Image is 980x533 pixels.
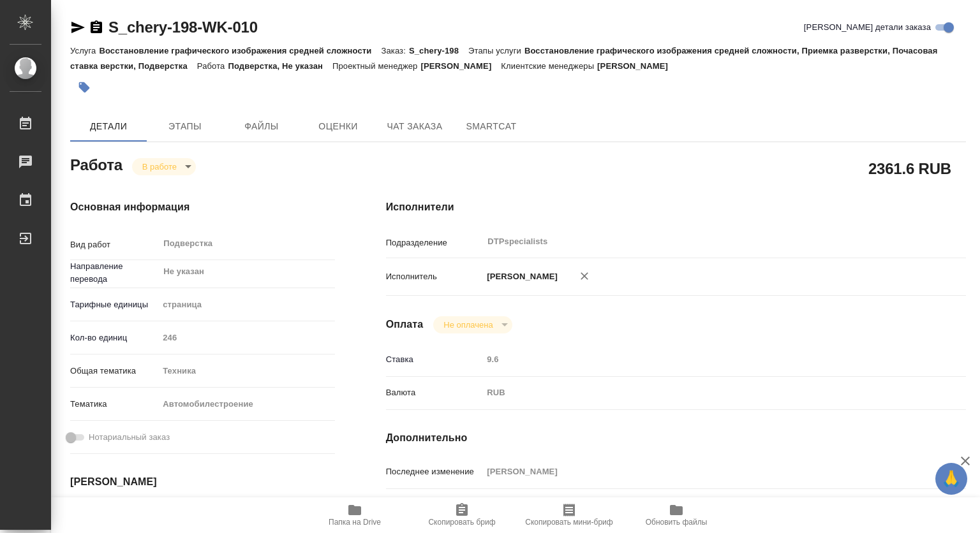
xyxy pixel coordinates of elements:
[197,61,228,71] p: Работа
[646,518,708,527] span: Обновить файлы
[597,61,678,71] p: [PERSON_NAME]
[108,18,258,36] a: S_chery-198-WK-010
[409,46,468,55] p: S_chery-198
[935,463,967,495] button: 🙏
[386,430,966,446] h4: Дополнительно
[78,119,139,135] span: Детали
[70,200,335,215] h4: Основная информация
[99,46,381,55] p: Восстановление графического изображения средней сложности
[89,431,170,444] span: Нотариальный заказ
[89,20,104,35] button: Скопировать ссылку
[386,386,483,399] p: Валюта
[623,497,730,533] button: Обновить файлы
[433,316,512,333] div: В работе
[70,238,158,251] p: Вид работ
[332,61,420,71] p: Проектный менеджер
[70,398,158,411] p: Тематика
[386,200,966,215] h4: Исполнители
[70,260,158,286] p: Направление перевода
[386,237,483,249] p: Подразделение
[384,119,445,135] span: Чат заказа
[386,465,483,478] p: Последнее изменение
[804,21,931,34] span: [PERSON_NAME] детали заказа
[482,462,917,481] input: Пустое поле
[158,393,334,415] div: Автомобилестроение
[231,119,292,135] span: Файлы
[158,294,334,316] div: страница
[482,350,917,369] input: Пустое поле
[138,161,181,172] button: В работе
[420,61,501,71] p: [PERSON_NAME]
[228,61,332,71] p: Подверстка, Не указан
[461,119,522,135] span: SmartCat
[70,365,158,377] p: Общая тематика
[570,262,598,290] button: Удалить исполнителя
[482,270,558,283] p: [PERSON_NAME]
[70,474,335,490] h4: [PERSON_NAME]
[154,119,216,135] span: Этапы
[70,152,122,175] h2: Работа
[381,46,408,55] p: Заказ:
[468,46,524,55] p: Этапы услуги
[158,328,334,347] input: Пустое поле
[940,465,962,492] span: 🙏
[408,497,516,533] button: Скопировать бриф
[525,518,612,527] span: Скопировать мини-бриф
[70,73,98,101] button: Добавить тэг
[386,317,424,332] h4: Оплата
[329,518,381,527] span: Папка на Drive
[482,496,917,530] textarea: вернуть картинки обратно в eps (готово пока только 6шт) [URL][DOMAIN_NAME]
[386,353,483,366] p: Ставка
[70,298,158,311] p: Тарифные единицы
[132,158,196,175] div: В работе
[428,518,495,527] span: Скопировать бриф
[501,61,597,71] p: Клиентские менеджеры
[482,382,917,404] div: RUB
[301,497,408,533] button: Папка на Drive
[70,46,99,55] p: Услуга
[386,270,483,283] p: Исполнитель
[70,20,85,35] button: Скопировать ссылку для ЯМессенджера
[440,319,496,330] button: Не оплачена
[70,332,158,344] p: Кол-во единиц
[158,360,334,382] div: Техника
[868,157,951,179] h2: 2361.6 RUB
[516,497,623,533] button: Скопировать мини-бриф
[308,119,369,135] span: Оценки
